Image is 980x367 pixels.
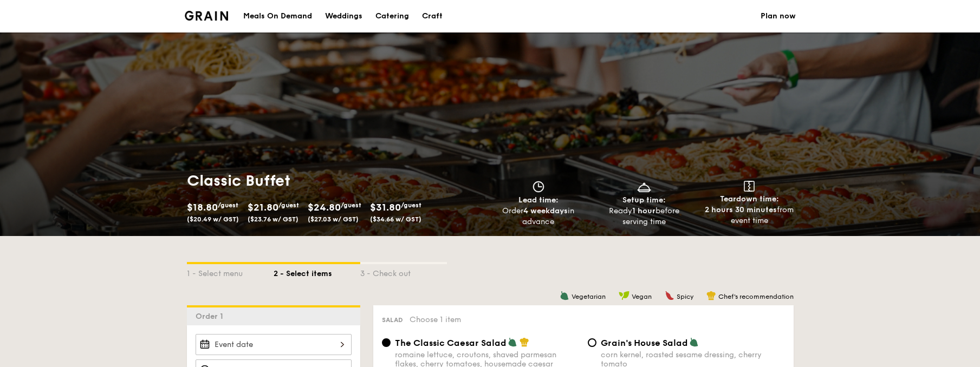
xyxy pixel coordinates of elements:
span: Lead time: [518,195,559,205]
span: /guest [341,201,361,209]
span: /guest [278,201,299,209]
strong: 2 hours 30 minutes [705,205,777,214]
span: $21.80 [248,201,278,213]
span: Vegetarian [572,293,606,300]
div: 2 - Select items [274,264,360,279]
input: Event date [196,334,352,355]
img: icon-teardown.65201eee.svg [744,181,755,192]
span: Chef's recommendation [718,293,794,300]
span: Spicy [677,293,693,300]
div: Ready before serving time [595,206,692,227]
div: 1 - Select menu [187,264,274,279]
span: Teardown time: [720,194,779,204]
img: icon-vegan.f8ff3823.svg [619,291,629,300]
span: $18.80 [187,201,218,213]
span: Order 1 [196,312,228,321]
span: The Classic Caesar Salad [395,338,507,348]
strong: 4 weekdays [523,206,568,215]
span: $24.80 [308,201,341,213]
h1: Classic Buffet [187,171,486,191]
div: 3 - Check out [360,264,447,279]
span: Setup time: [622,195,666,205]
input: Grain's House Saladcorn kernel, roasted sesame dressing, cherry tomato [588,338,596,347]
img: icon-clock.2db775ea.svg [530,181,547,193]
img: icon-vegetarian.fe4039eb.svg [560,291,569,300]
span: ($20.49 w/ GST) [187,215,239,223]
img: icon-spicy.37a8142b.svg [665,291,674,300]
span: ($34.66 w/ GST) [370,215,421,223]
div: from event time [701,205,798,226]
span: /guest [218,201,238,209]
img: icon-chef-hat.a58ddaea.svg [520,337,529,347]
span: Vegan [632,293,652,300]
span: ($27.03 w/ GST) [308,215,359,223]
span: /guest [401,201,421,209]
img: icon-vegetarian.fe4039eb.svg [508,337,517,347]
img: icon-dish.430c3a2e.svg [636,181,652,193]
span: ($23.76 w/ GST) [248,215,298,223]
span: $31.80 [370,201,401,213]
img: Grain [185,11,229,21]
img: icon-chef-hat.a58ddaea.svg [706,291,716,300]
span: Choose 1 item [410,315,461,324]
span: Grain's House Salad [601,338,688,348]
div: Order in advance [490,206,587,227]
span: Salad [382,316,403,324]
input: The Classic Caesar Saladromaine lettuce, croutons, shaved parmesan flakes, cherry tomatoes, house... [382,338,391,347]
a: Logotype [185,11,229,21]
img: icon-vegetarian.fe4039eb.svg [689,337,699,347]
strong: 1 hour [632,206,656,215]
